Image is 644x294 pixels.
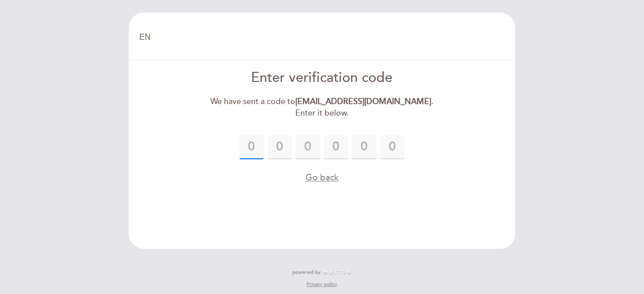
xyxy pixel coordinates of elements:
[352,135,376,159] input: 0
[324,135,348,159] input: 0
[323,270,352,275] img: MEITRE
[380,135,405,159] input: 0
[239,135,264,159] input: 0
[292,269,320,276] span: powered by
[207,96,438,119] div: We have sent a code to . Enter it below.
[296,135,320,159] input: 0
[306,281,337,288] a: Privacy policy
[305,171,339,184] button: Go back
[268,135,292,159] input: 0
[295,96,431,107] strong: [EMAIL_ADDRESS][DOMAIN_NAME]
[207,68,438,88] div: Enter verification code
[292,269,352,276] a: powered by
